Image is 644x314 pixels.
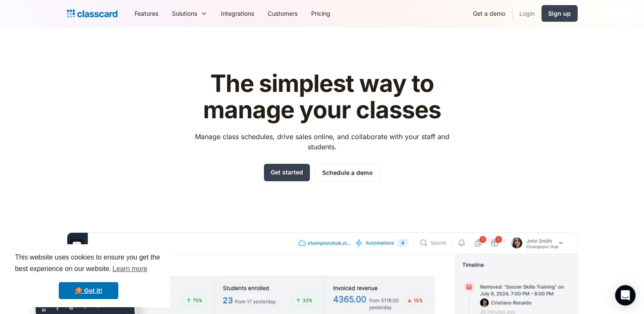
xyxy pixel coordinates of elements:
[128,4,165,23] a: Features
[67,8,117,20] a: home
[264,164,310,181] a: Get started
[111,263,149,275] a: learn more about cookies
[261,4,304,23] a: Customers
[548,9,571,18] div: Sign up
[7,244,170,307] div: cookieconsent
[466,4,512,23] a: Get a demo
[59,282,118,299] a: dismiss cookie message
[315,164,380,181] a: Schedule a demo
[615,285,635,305] div: Open Intercom Messenger
[165,4,214,23] div: Solutions
[214,4,261,23] a: Integrations
[512,4,541,23] a: Login
[304,4,337,23] a: Pricing
[172,9,197,18] div: Solutions
[187,131,457,152] p: Manage class schedules, drive sales online, and collaborate with your staff and students.
[541,5,578,22] a: Sign up
[187,71,457,123] h1: The simplest way to manage your classes
[15,252,162,275] span: This website uses cookies to ensure you get the best experience on our website.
